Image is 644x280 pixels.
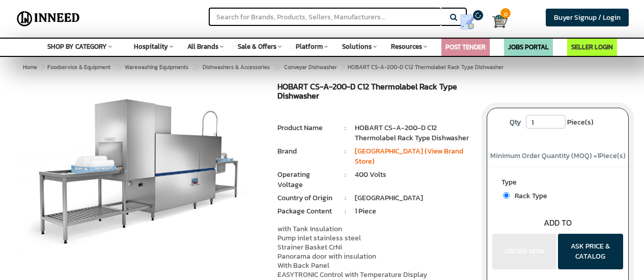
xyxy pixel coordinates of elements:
span: Warewashing Equipments [125,63,188,71]
span: Hospitality [134,42,168,51]
span: Buyer Signup / Login [554,12,621,23]
a: SELLER LOGIN [571,42,613,52]
img: HOBART CS-A-200-D,C12 Thermolabel Rack Type Dishwasher [15,82,262,258]
a: Dishwashers & Accessories [201,61,272,73]
li: [GEOGRAPHIC_DATA] [355,193,471,203]
span: Minimum Order Quantity (MOQ) = Piece(s) [490,150,626,161]
li: : [335,193,355,203]
span: > [341,61,346,73]
a: Warewashing Equipments [123,61,190,73]
button: ASK PRICE & CATALOG [558,234,623,269]
li: : [335,123,355,133]
li: Country of Origin [277,193,335,203]
li: HOBART CS-A-200-D C12 Thermolabel Rack Type Dishwasher [355,123,471,143]
li: 1 Piece [355,206,471,216]
li: Brand [277,146,335,157]
a: Cart 0 [492,10,499,33]
span: Sale & Offers [238,42,276,51]
label: Qty [505,115,526,130]
span: > [114,61,119,73]
li: 400 Volts [355,170,471,180]
h1: HOBART CS-A-200-D C12 Thermolabel Rack Type Dishwasher [277,82,472,103]
li: : [335,170,355,180]
a: POST TENDER [445,42,486,52]
li: Product Name [277,123,335,133]
span: 0 [500,8,511,18]
span: Solutions [342,42,372,51]
span: > [41,63,44,71]
a: my Quotes [450,10,492,34]
span: HOBART CS-A-200-D C12 Thermolabel Rack Type Dishwasher [45,63,503,71]
div: ADD TO [487,217,628,229]
a: Buyer Signup / Login [546,9,629,26]
span: Foodservice & Equipment [47,63,110,71]
span: Platform [296,42,323,51]
span: 1 [597,150,599,161]
label: Type [501,177,614,190]
span: All Brands [187,42,218,51]
input: Search for Brands, Products, Sellers, Manufacturers... [209,8,441,26]
span: Conveyar Dishwasher [284,63,337,71]
span: Piece(s) [567,115,594,130]
span: > [192,61,197,73]
span: Resources [391,42,422,51]
img: Inneed.Market [14,6,83,32]
img: Show My Quotes [460,14,475,29]
span: Rack Type [510,191,547,201]
li: : [335,206,355,216]
li: : [335,146,355,157]
span: Dishwashers & Accessories [203,63,270,71]
li: Package Content [277,206,335,216]
a: Conveyar Dishwasher [282,61,339,73]
a: [GEOGRAPHIC_DATA] (View Brand Store) [355,146,463,167]
span: SHOP BY CATEGORY [47,42,107,51]
a: Home [21,61,39,73]
li: Operating Voltage [277,170,335,190]
a: Foodservice & Equipment [45,61,113,73]
img: Cart [492,14,508,29]
span: > [273,61,278,73]
a: JOBS PORTAL [508,42,549,52]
